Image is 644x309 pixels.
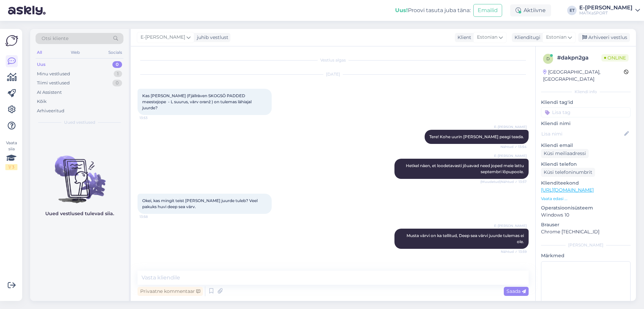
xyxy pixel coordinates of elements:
[138,287,203,296] div: Privaatne kommentaar
[395,6,471,14] div: Proovi tasuta juba täna:
[578,33,630,42] div: Arhiveeri vestlus
[512,34,540,41] div: Klienditugi
[395,7,408,13] b: Uus!
[541,120,631,127] p: Kliendi nimi
[455,34,471,41] div: Klient
[494,223,527,228] span: E-[PERSON_NAME]
[194,34,228,41] div: juhib vestlust
[141,34,185,41] span: E-[PERSON_NAME]
[543,69,624,83] div: [GEOGRAPHIC_DATA], [GEOGRAPHIC_DATA]
[541,252,631,259] p: Märkmed
[541,130,623,138] input: Lisa nimi
[546,34,567,41] span: Estonian
[501,249,527,254] span: Nähtud ✓ 13:59
[541,228,631,235] p: Chrome [TECHNICAL_ID]
[541,242,631,248] div: [PERSON_NAME]
[30,144,129,204] img: No chats
[37,61,46,68] div: Uus
[138,57,529,63] div: Vestlus algas
[37,71,70,77] div: Minu vestlused
[510,4,551,16] div: Aktiivne
[36,48,43,57] div: All
[477,34,497,41] span: Estonian
[407,233,525,244] span: Musta värvi on ka tellitud, Deep sea värvi juurde tulemas ei ole.
[541,196,631,202] p: Vaata edasi ...
[142,93,253,110] span: Kas [PERSON_NAME] (Fjällräven SKOGSÖ PADDED meestejope - L suurus, värv oranž ) on tulemas lähiaj...
[64,119,95,125] span: Uued vestlused
[494,124,527,129] span: E-[PERSON_NAME]
[140,115,165,120] span: 13:53
[500,144,527,149] span: Nähtud ✓ 13:54
[37,98,47,105] div: Kõik
[112,80,122,86] div: 0
[541,99,631,106] p: Kliendi tag'id
[541,187,594,193] a: [URL][DOMAIN_NAME]
[579,5,633,10] div: E-[PERSON_NAME]
[37,108,64,114] div: Arhiveeritud
[429,134,524,139] span: Tere! Kohe uurin [PERSON_NAME] peagi teada.
[579,10,633,16] div: MATKaSPORT
[541,89,631,95] div: Kliendi info
[5,34,18,47] img: Askly Logo
[107,48,123,57] div: Socials
[567,6,577,15] div: ET
[541,180,631,187] p: Klienditeekond
[579,5,640,16] a: E-[PERSON_NAME]MATKaSPORT
[406,163,525,174] span: Hetkel näen, et loodetavasti jõuavad need joped meie lattu septembri lõpupoole.
[138,71,529,77] div: [DATE]
[506,288,526,294] span: Saada
[541,211,631,219] p: Windows 10
[69,48,81,57] div: Web
[5,164,17,170] div: 1 / 3
[45,210,114,217] p: Uued vestlused tulevad siia.
[114,71,122,77] div: 1
[541,221,631,228] p: Brauser
[494,153,527,158] span: E-[PERSON_NAME]
[601,54,629,62] span: Online
[140,214,165,219] span: 13:58
[5,140,17,170] div: Vaata siia
[473,4,502,17] button: Emailid
[541,142,631,149] p: Kliendi email
[557,54,601,62] div: # dakpn2ga
[42,35,68,42] span: Otsi kliente
[37,80,70,86] div: Tiimi vestlused
[541,149,589,158] div: Küsi meiliaadressi
[37,89,62,96] div: AI Assistent
[480,179,527,184] span: (Muudetud) Nähtud ✓ 13:57
[541,161,631,168] p: Kliendi telefon
[541,168,595,177] div: Küsi telefoninumbrit
[112,61,122,68] div: 0
[541,204,631,211] p: Operatsioonisüsteem
[546,56,550,61] span: d
[142,198,259,209] span: Okei, kas mingit teist [PERSON_NAME] juurde tuleb? Veel pakuks huvi deep sea värv.
[541,107,631,117] input: Lisa tag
